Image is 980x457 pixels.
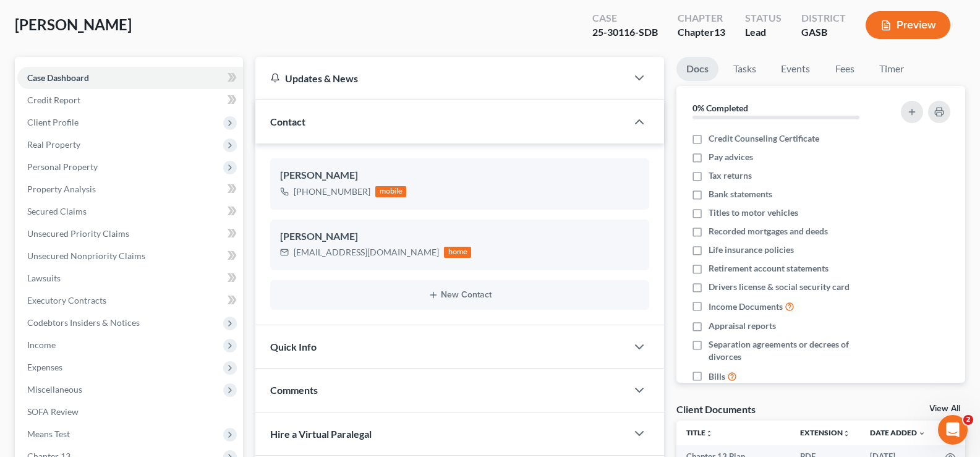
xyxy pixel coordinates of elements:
[686,428,713,437] a: Titleunfold_more
[17,267,243,289] a: Lawsuits
[929,404,960,413] a: View All
[27,206,87,216] span: Secured Claims
[870,428,926,437] a: Date Added expand_more
[270,72,612,85] div: Updates & News
[444,247,471,258] div: home
[709,225,828,237] span: Recorded mortgages and deeds
[270,341,317,352] span: Quick Info
[27,317,140,328] span: Codebtors Insiders & Notices
[843,430,850,437] i: unfold_more
[27,273,61,283] span: Lawsuits
[27,250,145,261] span: Unsecured Nonpriority Claims
[17,245,243,267] a: Unsecured Nonpriority Claims
[709,320,776,332] span: Appraisal reports
[17,289,243,312] a: Executory Contracts
[27,184,96,194] span: Property Analysis
[27,295,106,305] span: Executory Contracts
[270,428,372,440] span: Hire a Virtual Paralegal
[676,403,756,416] div: Client Documents
[963,415,973,425] span: 2
[17,401,243,423] a: SOFA Review
[709,188,772,200] span: Bank statements
[592,11,658,25] div: Case
[27,72,89,83] span: Case Dashboard
[27,406,79,417] span: SOFA Review
[709,132,819,145] span: Credit Counseling Certificate
[745,25,782,40] div: Lead
[27,95,80,105] span: Credit Report
[676,57,718,81] a: Docs
[294,186,370,198] div: [PHONE_NUMBER]
[27,139,80,150] span: Real Property
[27,362,62,372] span: Expenses
[705,430,713,437] i: unfold_more
[17,200,243,223] a: Secured Claims
[918,430,926,437] i: expand_more
[592,25,658,40] div: 25-30116-SDB
[801,25,846,40] div: GASB
[294,246,439,258] div: [EMAIL_ADDRESS][DOMAIN_NAME]
[709,169,752,182] span: Tax returns
[869,57,914,81] a: Timer
[825,57,864,81] a: Fees
[745,11,782,25] div: Status
[270,116,305,127] span: Contact
[723,57,766,81] a: Tasks
[27,429,70,439] span: Means Test
[709,151,753,163] span: Pay advices
[280,229,639,244] div: [PERSON_NAME]
[678,25,725,40] div: Chapter
[692,103,748,113] strong: 0% Completed
[375,186,406,197] div: mobile
[17,223,243,245] a: Unsecured Priority Claims
[801,11,846,25] div: District
[709,370,725,383] span: Bills
[280,290,639,300] button: New Contact
[27,228,129,239] span: Unsecured Priority Claims
[771,57,820,81] a: Events
[27,161,98,172] span: Personal Property
[709,281,850,293] span: Drivers license & social security card
[709,262,829,275] span: Retirement account statements
[27,117,79,127] span: Client Profile
[800,428,850,437] a: Extensionunfold_more
[709,301,783,313] span: Income Documents
[709,338,882,363] span: Separation agreements or decrees of divorces
[678,11,725,25] div: Chapter
[714,26,725,38] span: 13
[866,11,950,39] button: Preview
[15,15,132,33] span: [PERSON_NAME]
[938,415,968,445] iframe: Intercom live chat
[17,67,243,89] a: Case Dashboard
[27,384,82,395] span: Miscellaneous
[17,178,243,200] a: Property Analysis
[27,340,56,350] span: Income
[709,244,794,256] span: Life insurance policies
[709,207,798,219] span: Titles to motor vehicles
[17,89,243,111] a: Credit Report
[270,384,318,396] span: Comments
[280,168,639,183] div: [PERSON_NAME]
